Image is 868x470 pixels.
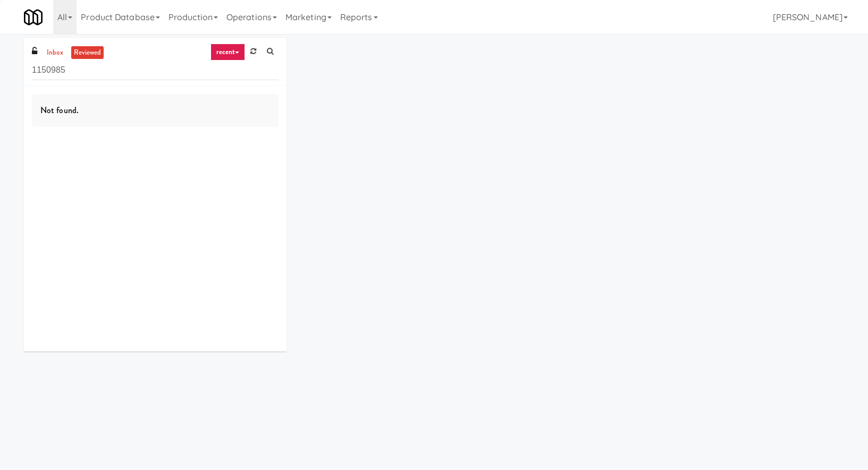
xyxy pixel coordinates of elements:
[32,61,279,80] input: Search vision orders
[44,46,66,59] a: inbox
[210,44,246,61] a: recent
[40,104,79,116] span: Not found.
[71,46,104,59] a: reviewed
[24,8,43,27] img: Micromart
